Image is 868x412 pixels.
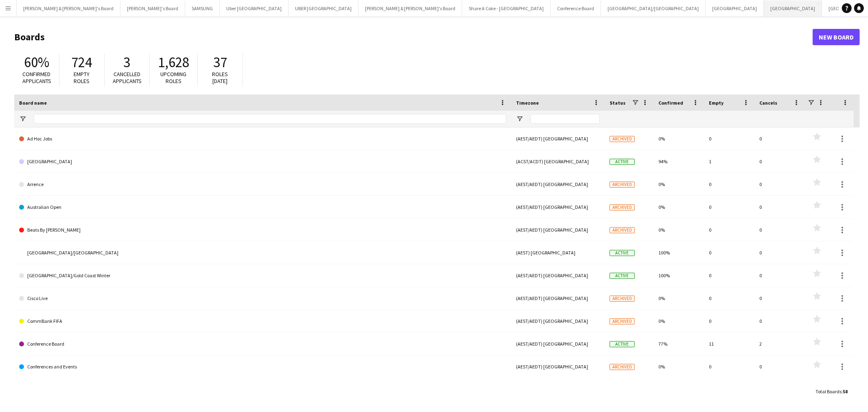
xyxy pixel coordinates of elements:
[24,53,49,71] span: 60%
[816,388,842,394] span: Total Boards
[654,264,704,287] div: 100%
[212,70,228,85] span: Roles [DATE]
[511,355,605,378] div: (AEST/AEDT) [GEOGRAPHIC_DATA]
[516,100,539,106] span: Timezone
[654,355,704,378] div: 0%
[14,31,813,43] h1: Boards
[610,250,635,256] span: Active
[359,0,462,16] button: [PERSON_NAME] & [PERSON_NAME]'s Board
[511,196,605,218] div: (AEST/AEDT) [GEOGRAPHIC_DATA]
[511,219,605,241] div: (AEST/AEDT) [GEOGRAPHIC_DATA]
[610,364,635,370] span: Archived
[462,0,551,16] button: Share A Coke - [GEOGRAPHIC_DATA]
[754,196,805,218] div: 0
[654,127,704,150] div: 0%
[754,127,805,150] div: 0
[19,355,506,378] a: Conferences and Events
[759,100,777,106] span: Cancels
[19,264,506,287] a: [GEOGRAPHIC_DATA]/Gold Coast Winter
[610,296,635,302] span: Archived
[511,150,605,173] div: (ACST/ACDT) [GEOGRAPHIC_DATA]
[19,333,506,355] a: Conference Board
[754,150,805,173] div: 0
[610,159,635,165] span: Active
[654,173,704,195] div: 0%
[516,115,523,123] button: Open Filter Menu
[531,114,600,124] input: Timezone Filter Input
[19,219,506,241] a: Beats By [PERSON_NAME]
[551,0,601,16] button: Conference Board
[124,53,131,71] span: 3
[704,173,754,195] div: 0
[511,333,605,355] div: (AEST/AEDT) [GEOGRAPHIC_DATA]
[754,264,805,287] div: 0
[161,70,187,85] span: Upcoming roles
[654,241,704,264] div: 100%
[610,318,635,324] span: Archived
[19,241,506,264] a: [GEOGRAPHIC_DATA]/[GEOGRAPHIC_DATA]
[610,182,635,188] span: Archived
[754,355,805,378] div: 0
[19,310,506,333] a: CommBank FIFA
[610,341,635,347] span: Active
[19,150,506,173] a: [GEOGRAPHIC_DATA]
[754,173,805,195] div: 0
[654,333,704,355] div: 77%
[19,100,47,106] span: Board name
[704,127,754,150] div: 0
[610,136,635,142] span: Archived
[764,0,822,16] button: [GEOGRAPHIC_DATA]
[704,287,754,309] div: 0
[704,264,754,287] div: 0
[610,204,635,210] span: Archived
[19,287,506,310] a: Cisco Live
[511,264,605,287] div: (AEST/AEDT) [GEOGRAPHIC_DATA]
[185,0,220,16] button: SAMSUNG
[610,227,635,233] span: Archived
[754,333,805,355] div: 2
[813,29,860,45] a: New Board
[34,114,506,124] input: Board name Filter Input
[654,150,704,173] div: 94%
[704,241,754,264] div: 0
[120,0,185,16] button: [PERSON_NAME]'s Board
[610,273,635,279] span: Active
[654,287,704,309] div: 0%
[704,150,754,173] div: 1
[22,70,51,85] span: Confirmed applicants
[610,100,625,106] span: Status
[113,70,142,85] span: Cancelled applicants
[511,310,605,332] div: (AEST/AEDT) [GEOGRAPHIC_DATA]
[511,127,605,150] div: (AEST/AEDT) [GEOGRAPHIC_DATA]
[511,287,605,309] div: (AEST/AEDT) [GEOGRAPHIC_DATA]
[654,196,704,218] div: 0%
[213,53,227,71] span: 37
[511,173,605,195] div: (AEST/AEDT) [GEOGRAPHIC_DATA]
[754,219,805,241] div: 0
[601,0,706,16] button: [GEOGRAPHIC_DATA]/[GEOGRAPHIC_DATA]
[220,0,289,16] button: Uber [GEOGRAPHIC_DATA]
[754,241,805,264] div: 0
[754,287,805,309] div: 0
[709,100,724,106] span: Empty
[289,0,359,16] button: UBER [GEOGRAPHIC_DATA]
[654,219,704,241] div: 0%
[74,70,90,85] span: Empty roles
[704,333,754,355] div: 11
[72,53,92,71] span: 724
[754,310,805,332] div: 0
[654,310,704,332] div: 0%
[843,388,848,394] span: 58
[19,115,26,123] button: Open Filter Menu
[19,127,506,150] a: Ad Hoc Jobs
[816,384,848,399] div: :
[17,0,120,16] button: [PERSON_NAME] & [PERSON_NAME]'s Board
[704,310,754,332] div: 0
[658,100,683,106] span: Confirmed
[704,355,754,378] div: 0
[704,196,754,218] div: 0
[158,53,189,71] span: 1,628
[706,0,764,16] button: [GEOGRAPHIC_DATA]
[19,196,506,219] a: Australian Open
[19,173,506,196] a: Arrence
